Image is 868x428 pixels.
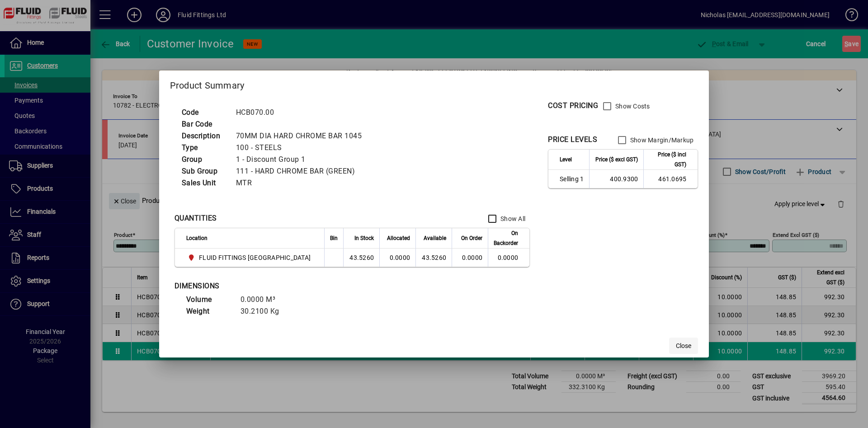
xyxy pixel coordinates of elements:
span: Selling 1 [560,174,584,183]
span: Location [186,233,208,243]
label: Show All [499,214,525,223]
td: 100 - STEELS [231,142,373,154]
td: Volume [182,294,236,306]
td: 43.5260 [415,249,452,267]
span: FLUID FITTINGS CHRISTCHURCH [186,252,315,263]
td: 70MM DIA HARD CHROME BAR 1045 [231,130,373,142]
span: Close [676,341,691,351]
td: Bar Code [177,118,231,130]
td: 30.2100 Kg [236,306,290,317]
td: 400.9300 [589,170,643,188]
td: Code [177,107,231,118]
span: 0.0000 [462,254,483,261]
td: 111 - HARD CHROME BAR (GREEN) [231,165,373,177]
div: COST PRICING [548,100,598,111]
div: QUANTITIES [175,213,217,224]
td: Sales Unit [177,177,231,189]
td: MTR [231,177,373,189]
span: In Stock [354,233,374,243]
span: Allocated [387,233,410,243]
td: 1 - Discount Group 1 [231,154,373,165]
span: Bin [330,233,338,243]
td: Type [177,142,231,154]
h2: Product Summary [159,71,709,97]
td: Description [177,130,231,142]
span: On Order [461,233,482,243]
td: 0.0000 [379,249,415,267]
label: Show Margin/Markup [628,136,694,145]
td: Sub Group [177,165,231,177]
label: Show Costs [613,102,650,111]
td: 43.5260 [343,249,379,267]
span: Price ($ incl GST) [649,150,686,169]
td: Weight [182,306,236,317]
td: HCB070.00 [231,107,373,118]
td: 0.0000 M³ [236,294,290,306]
td: 0.0000 [488,249,529,267]
div: PRICE LEVELS [548,134,597,145]
td: 461.0695 [643,170,698,188]
button: Close [669,338,698,354]
span: FLUID FITTINGS [GEOGRAPHIC_DATA] [199,253,311,262]
div: DIMENSIONS [175,281,401,292]
span: Level [560,155,572,165]
span: Price ($ excl GST) [595,155,638,165]
span: Available [424,233,446,243]
span: On Backorder [494,228,518,248]
td: Group [177,154,231,165]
